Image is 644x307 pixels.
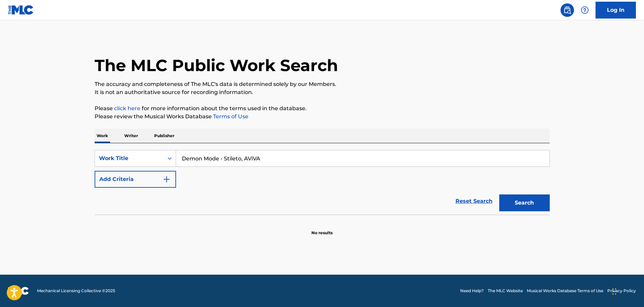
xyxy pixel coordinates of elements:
[114,105,140,112] a: click here
[610,275,644,307] iframe: Chat Widget
[95,55,338,75] h1: The MLC Public Work Search
[581,6,589,14] img: help
[578,3,591,17] div: Help
[95,171,176,188] button: Add Criteria
[563,6,571,14] img: search
[95,104,550,113] p: Please for more information about the terms used in the database.
[8,287,29,295] img: logo
[460,288,484,294] a: Need Help?
[596,2,636,19] a: Log In
[311,222,333,236] p: No results
[8,5,34,15] img: MLC Logo
[37,288,115,294] span: Mechanical Licensing Collective © 2025
[488,288,523,294] a: The MLC Website
[95,88,550,96] p: It is not an authoritative source for recording information.
[452,194,496,209] a: Reset Search
[163,175,171,183] img: 9d2ae6d4665cec9f34b9.svg
[527,288,603,294] a: Musical Works Database Terms of Use
[612,281,616,302] div: Drag
[499,194,550,211] button: Search
[122,129,140,143] p: Writer
[95,150,550,215] form: Search Form
[95,80,550,88] p: The accuracy and completeness of The MLC's data is determined solely by our Members.
[95,113,550,121] p: Please review the Musical Works Database
[212,113,248,120] a: Terms of Use
[99,154,160,162] div: Work Title
[561,3,574,17] a: Public Search
[152,129,176,143] p: Publisher
[95,129,110,143] p: Work
[607,288,636,294] a: Privacy Policy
